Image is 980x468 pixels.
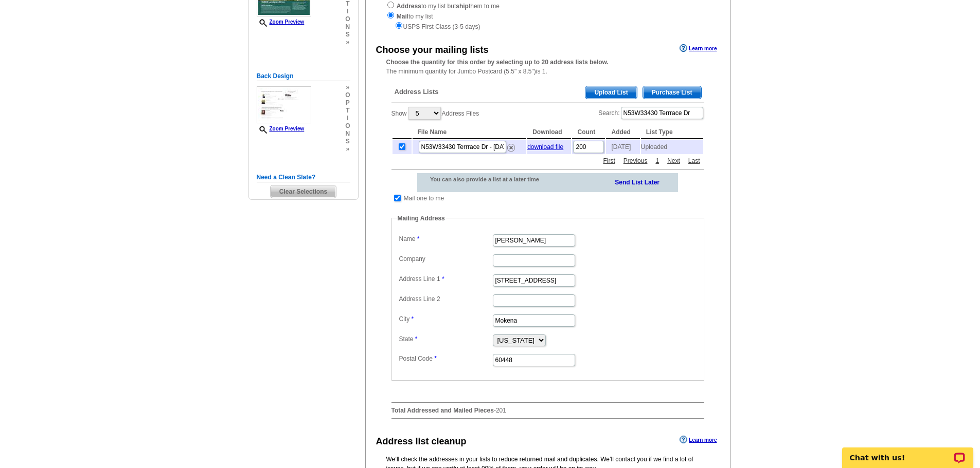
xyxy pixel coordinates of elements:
[386,78,709,427] div: -
[397,13,408,20] strong: Mail
[399,294,492,304] label: Address Line 2
[653,156,662,165] a: 1
[376,43,489,57] div: Choose your mailing lists
[585,86,636,99] span: Upload List
[386,59,609,66] strong: Choose the quantity for this order by selecting up to 20 address lists below.
[345,91,350,99] span: o
[257,71,350,81] h5: Back Design
[397,214,446,223] legend: Mailing Address
[686,156,703,165] a: Last
[366,58,730,76] div: The minimum quantity for Jumbo Postcard (5.5" x 8.5")is 1.
[413,126,527,139] th: File Name
[399,274,492,284] label: Address Line 1
[527,143,563,151] a: download file
[345,15,350,23] span: o
[391,407,494,414] strong: Total Addressed and Mailed Pieces
[507,144,515,152] img: delete.png
[345,138,350,145] span: s
[606,126,639,139] th: Added
[408,107,441,120] select: ShowAddress Files
[615,177,660,187] a: Send List Later
[345,130,350,138] span: n
[395,87,439,97] span: Address Lists
[572,126,605,139] th: Count
[403,193,445,203] td: Mail one to me
[456,3,469,10] strong: ship
[257,126,305,132] a: Zoom Preview
[345,39,350,46] span: »
[345,31,350,39] span: s
[641,140,703,154] td: Uploaded
[271,185,336,198] span: Clear Selections
[606,140,639,154] td: [DATE]
[507,142,515,149] a: Remove this list
[345,115,350,122] span: i
[376,435,467,448] div: Address list cleanup
[680,436,717,444] a: Learn more
[643,86,701,99] span: Purchase List
[345,23,350,31] span: n
[345,84,350,91] span: »
[399,314,492,324] label: City
[345,8,350,15] span: i
[665,156,683,165] a: Next
[680,44,717,52] a: Learn more
[257,173,350,182] h5: Need a Clean Slate?
[835,436,980,468] iframe: LiveChat chat widget
[399,334,492,344] label: State
[397,3,421,10] strong: Address
[257,19,305,25] a: Zoom Preview
[496,407,506,414] span: 201
[345,122,350,130] span: o
[345,107,350,115] span: t
[527,126,571,139] th: Download
[621,107,703,119] input: Search:
[391,106,479,121] label: Show Address Files
[417,173,566,185] div: You can also provide a list at a later time
[386,21,709,31] div: USPS First Class (3-5 days)
[345,145,350,153] span: »
[399,354,492,363] label: Postal Code
[399,254,492,264] label: Company
[345,99,350,107] span: p
[257,86,311,123] img: small-thumb.jpg
[600,156,617,165] a: First
[399,234,492,244] label: Name
[621,156,650,165] a: Previous
[598,106,704,120] label: Search:
[641,126,703,139] th: List Type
